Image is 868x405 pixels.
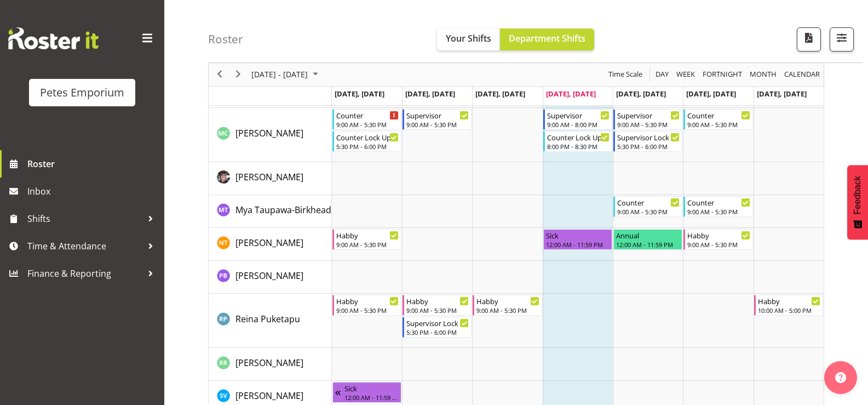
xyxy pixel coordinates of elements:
div: Nicole Thomson"s event - Habby Begin From Saturday, August 16, 2025 at 9:00:00 AM GMT+12:00 Ends ... [683,229,752,250]
button: Next [231,68,246,82]
div: Melissa Cowen"s event - Counter Lock Up Begin From Monday, August 11, 2025 at 5:30:00 PM GMT+12:0... [332,131,401,152]
td: Reina Puketapu resource [209,294,332,348]
div: 9:00 AM - 5:30 PM [336,240,399,249]
button: Filter Shifts [830,27,854,52]
span: Feedback [853,176,863,214]
a: [PERSON_NAME] [235,356,303,369]
div: Counter [336,110,399,121]
div: Melissa Cowen"s event - Supervisor Lock Up Begin From Friday, August 15, 2025 at 5:30:00 PM GMT+1... [613,131,682,152]
a: [PERSON_NAME] [235,127,303,140]
div: 9:00 AM - 5:30 PM [406,120,469,129]
div: 9:00 AM - 8:00 PM [547,120,610,129]
div: 10:00 AM - 5:00 PM [758,306,820,315]
button: Timeline Month [748,68,779,82]
td: Melissa Cowen resource [209,108,332,162]
span: [DATE], [DATE] [335,89,384,99]
div: Counter [687,110,750,121]
div: Supervisor [406,110,469,121]
img: Rosterit website logo [8,27,99,49]
div: 9:00 AM - 5:30 PM [617,120,680,129]
div: Habby [336,230,399,241]
div: Nicole Thomson"s event - Sick Begin From Thursday, August 14, 2025 at 12:00:00 AM GMT+12:00 Ends ... [543,229,612,250]
div: Supervisor [617,110,680,121]
div: Supervisor Lock Up [617,132,680,142]
div: Supervisor Lock Up [406,317,469,328]
div: Petes Emporium [40,84,124,101]
span: [DATE], [DATE] [757,89,807,99]
div: Nicole Thomson"s event - Habby Begin From Monday, August 11, 2025 at 9:00:00 AM GMT+12:00 Ends At... [332,229,401,250]
button: Timeline Day [654,68,671,82]
div: Melissa Cowen"s event - Supervisor Begin From Thursday, August 14, 2025 at 9:00:00 AM GMT+12:00 E... [543,109,612,130]
div: previous period [210,63,229,86]
button: August 2025 [250,68,323,82]
div: 9:00 AM - 5:30 PM [406,306,469,315]
div: 9:00 AM - 5:30 PM [617,207,680,216]
td: Michelle Whale resource [209,162,332,195]
div: 12:00 AM - 11:59 PM [344,393,399,402]
span: [DATE] - [DATE] [250,68,309,82]
span: Department Shifts [509,32,585,44]
div: 12:00 AM - 11:59 PM [616,240,680,249]
div: Sick [546,230,610,241]
div: August 11 - 17, 2025 [248,63,325,86]
div: Reina Puketapu"s event - Habby Begin From Monday, August 11, 2025 at 9:00:00 AM GMT+12:00 Ends At... [332,295,401,316]
span: Inbox [27,183,159,199]
span: Your Shifts [446,32,491,44]
button: Your Shifts [437,28,500,50]
span: [DATE], [DATE] [475,89,525,99]
div: Reina Puketapu"s event - Habby Begin From Sunday, August 17, 2025 at 10:00:00 AM GMT+12:00 Ends A... [754,295,823,316]
a: [PERSON_NAME] [235,389,303,402]
span: Finance & Reporting [27,265,142,282]
img: help-xxl-2.png [835,372,846,383]
div: 9:00 AM - 5:30 PM [687,240,750,249]
div: Counter [617,197,680,208]
div: Annual [616,230,680,241]
td: Mya Taupawa-Birkhead resource [209,195,332,228]
span: Month [749,68,778,82]
div: Habby [476,295,539,306]
div: Supervisor [547,110,610,121]
span: [PERSON_NAME] [235,237,303,249]
span: [PERSON_NAME] [235,390,303,402]
div: Melissa Cowen"s event - Counter Begin From Monday, August 11, 2025 at 9:00:00 AM GMT+12:00 Ends A... [332,109,401,130]
span: calendar [783,68,821,82]
span: [DATE], [DATE] [405,89,455,99]
div: Counter [687,197,750,208]
span: Shifts [27,210,142,227]
div: Melissa Cowen"s event - Supervisor Begin From Tuesday, August 12, 2025 at 9:00:00 AM GMT+12:00 En... [403,109,472,130]
div: Sasha Vandervalk"s event - Sick Begin From Monday, August 4, 2025 at 12:00:00 AM GMT+12:00 Ends A... [332,382,401,403]
div: 5:30 PM - 6:00 PM [406,328,469,336]
div: 9:00 AM - 5:30 PM [476,306,539,315]
td: Nicole Thomson resource [209,228,332,261]
div: Mya Taupawa-Birkhead"s event - Counter Begin From Saturday, August 16, 2025 at 9:00:00 AM GMT+12:... [683,196,752,217]
span: [PERSON_NAME] [235,127,303,139]
a: [PERSON_NAME] [235,170,303,184]
span: Mya Taupawa-Birkhead [235,204,331,216]
span: Time & Attendance [27,238,142,254]
button: Month [783,68,822,82]
button: Time Scale [607,68,645,82]
div: Reina Puketapu"s event - Habby Begin From Tuesday, August 12, 2025 at 9:00:00 AM GMT+12:00 Ends A... [403,295,472,316]
div: 9:00 AM - 5:30 PM [687,120,750,129]
span: Fortnight [702,68,743,82]
span: Time Scale [607,68,643,82]
a: Mya Taupawa-Birkhead [235,203,331,216]
button: Timeline Week [675,68,697,82]
div: Counter Lock Up [336,132,399,142]
a: [PERSON_NAME] [235,269,303,282]
button: Previous [212,68,227,82]
span: Reina Puketapu [235,313,300,325]
span: Roster [27,156,159,172]
div: 5:30 PM - 6:00 PM [336,142,399,151]
a: [PERSON_NAME] [235,236,303,249]
div: Sick [344,383,399,393]
span: [DATE], [DATE] [546,89,596,99]
span: [DATE], [DATE] [616,89,666,99]
button: Feedback - Show survey [847,165,868,239]
span: [PERSON_NAME] [235,171,303,183]
td: Peter Bunn resource [209,261,332,294]
div: Mya Taupawa-Birkhead"s event - Counter Begin From Friday, August 15, 2025 at 9:00:00 AM GMT+12:00... [613,196,682,217]
button: Department Shifts [500,28,594,50]
div: next period [229,63,248,86]
span: Week [675,68,696,82]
